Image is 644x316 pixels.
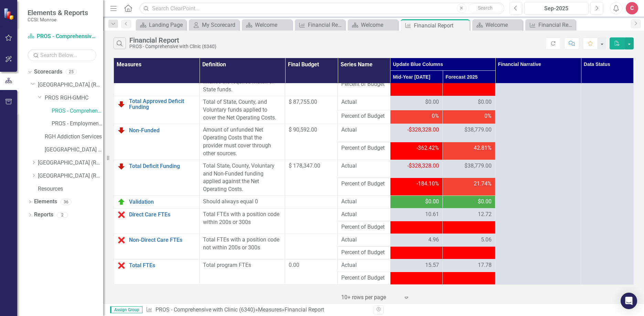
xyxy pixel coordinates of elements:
div: Open Intercom Messenger [621,293,637,309]
input: Search ClearPoint... [139,2,504,14]
span: $0.00 [478,98,492,106]
img: Data Error [117,236,126,244]
img: Data Error [117,261,126,270]
td: Double-Click to Edit Right Click for Context Menu [114,259,200,285]
span: 10.61 [425,211,439,218]
span: Actual [341,126,387,134]
span: $ 178,347.00 [289,162,320,169]
div: Total State, County, Voluntary and Non-Funded funding applied against the Net Operating Costs. [203,162,281,193]
span: 0.00 [289,262,299,268]
span: Assign Group [110,306,142,313]
span: 12.72 [478,211,492,218]
td: Double-Click to Edit [390,208,443,221]
button: Sep-2025 [524,2,589,14]
span: 5.06 [481,236,492,244]
div: My Scorecard [202,21,237,29]
a: Total Approved Deficit Funding [129,98,196,110]
img: Below Plan [117,100,126,108]
div: Total FTEs with a position code within 200s or 300s [203,211,281,226]
span: Actual [341,261,387,269]
a: [GEOGRAPHIC_DATA] ED [45,146,103,154]
span: -362.42% [417,144,439,152]
div: Financial Report [538,21,574,29]
span: Actual [341,236,387,244]
div: 36 [61,199,72,205]
span: Percent of Budget [341,274,387,282]
div: 25 [66,69,77,75]
a: PROS - Employment Initiative (8350) [52,120,103,128]
img: On Target [117,198,126,206]
a: [GEOGRAPHIC_DATA] (RRH) [38,159,103,167]
div: Financial Report [414,21,468,30]
span: -$328,328.00 [407,162,439,169]
span: $38,779.00 [464,126,492,134]
a: [GEOGRAPHIC_DATA] (RRH) [38,81,103,89]
div: Financial Report [308,21,343,29]
button: C [626,2,638,14]
span: Percent of Budget [341,249,387,257]
span: Elements & Reports [28,9,88,17]
a: PROS - Comprehensive with Clinic (6340) [155,306,255,313]
input: Search Below... [28,49,96,61]
td: Double-Click to Edit [443,208,495,221]
a: Total Deficit Funding [129,163,196,169]
a: Financial Report [297,21,343,29]
a: Non-Funded [129,127,196,134]
td: Double-Click to Edit Right Click for Context Menu [114,96,200,124]
a: [GEOGRAPHIC_DATA] (RRH) [38,172,103,180]
span: 0% [432,112,439,120]
td: Double-Click to Edit Right Click for Context Menu [114,234,200,259]
div: Welcome [485,21,521,29]
button: Search [468,3,503,13]
span: -$328,328.00 [407,126,439,133]
div: Welcome [255,21,290,29]
a: Welcome [350,21,396,29]
a: Financial Report [527,21,574,29]
span: Actual [341,162,387,170]
a: Validation [129,199,196,205]
div: Welcome [361,21,396,29]
a: Welcome [474,21,521,29]
div: Total FTEs with a position code not within 200s or 300s [203,236,281,252]
a: Reports [34,211,53,219]
div: Financial Report [129,36,216,44]
div: » » [146,306,368,314]
a: RGH Addiction Services [45,133,103,141]
a: PROS - Comprehensive with Clinic (6340) [28,33,96,41]
a: Non-Direct Care FTEs [129,237,196,243]
span: $0.00 [425,198,439,206]
span: 0% [484,112,492,120]
img: Below Plan [117,126,126,134]
a: Total FTEs [129,262,196,269]
span: 21.74% [474,180,492,188]
td: Double-Click to Edit [390,234,443,247]
span: $ 87,755.00 [289,99,317,105]
a: Welcome [244,21,290,29]
span: Percent of Budget [341,112,387,120]
a: Elements [34,198,57,206]
span: $ 90,592.00 [289,126,317,133]
div: 2 [57,212,68,218]
a: Scorecards [34,68,62,76]
span: Percent of Budget [341,180,387,188]
img: ClearPoint Strategy [3,8,15,20]
div: Total of State, County, and Voluntary funds applied to cover the Net Operating Costs. [203,98,281,122]
img: Data Error [117,211,126,219]
span: Actual [341,211,387,218]
small: CCSI: Monroe [28,17,88,22]
a: My Scorecard [191,21,237,29]
span: $38,779.00 [464,162,492,170]
td: Double-Click to Edit Right Click for Context Menu [114,160,200,195]
td: Double-Click to Edit [443,234,495,247]
a: PROS RGH-GMHC [45,94,103,102]
span: Search [478,5,493,11]
span: 15.57 [425,261,439,269]
div: PROS - Comprehensive with Clinic (6340) [129,44,216,49]
div: Amount of unfunded Net Operating Costs that the provider must cover through other sources. [203,126,281,157]
span: 42.81% [474,144,492,152]
span: Percent of Budget [341,144,387,152]
span: 17.78 [478,261,492,269]
div: Financial Report [285,306,324,313]
a: Measures [258,306,282,313]
a: Resources [38,185,103,193]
